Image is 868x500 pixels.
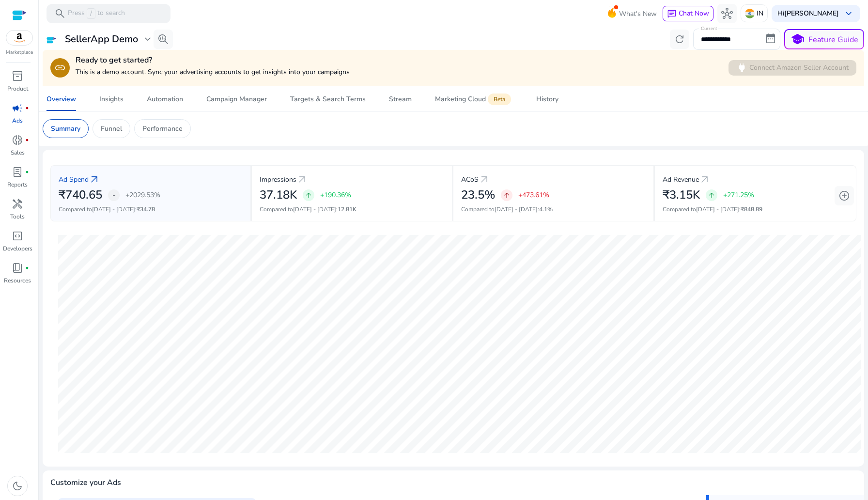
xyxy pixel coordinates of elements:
span: fiber_manual_record [25,106,29,110]
a: arrow_outward [479,174,490,186]
span: Beta [488,94,511,105]
h2: ₹740.65 [59,188,102,202]
img: amazon.svg [6,31,32,45]
span: school [790,32,805,47]
p: Summary [51,124,80,134]
p: Tools [10,212,25,221]
div: Overview [46,96,76,103]
div: Marketing Cloud [435,95,513,103]
div: Targets & Search Terms [290,96,366,103]
a: arrow_outward [699,174,711,186]
p: Performance [142,124,183,134]
span: [DATE] - [DATE] [495,205,538,213]
p: Sales [11,148,25,157]
span: donut_small [12,134,23,146]
div: Campaign Manager [206,96,267,103]
p: Resources [4,276,31,285]
p: Compared to : [59,205,243,214]
span: chat [667,9,677,19]
span: Chat Now [679,9,709,18]
span: handyman [12,198,23,210]
span: fiber_manual_record [25,138,29,142]
button: refresh [670,30,689,49]
span: - [112,189,116,201]
span: fiber_manual_record [25,170,29,174]
p: Feature Guide [808,34,858,46]
p: IN [757,5,763,22]
span: [DATE] - [DATE] [293,205,336,213]
b: [PERSON_NAME] [784,9,839,18]
span: arrow_upward [305,191,312,199]
span: ₹848.89 [741,205,762,213]
span: keyboard_arrow_down [843,8,854,19]
p: This is a demo account. Sync your advertising accounts to get insights into your campaigns [76,67,350,77]
span: [DATE] - [DATE] [92,205,135,213]
a: arrow_outward [296,174,308,186]
span: [DATE] - [DATE] [696,205,739,213]
span: book_4 [12,262,23,274]
span: ₹34.78 [137,205,155,213]
button: add_circle [835,186,854,205]
p: Reports [7,180,28,189]
span: inventory_2 [12,70,23,82]
span: 12.81K [338,205,356,213]
h4: Customize your Ads [50,478,121,487]
a: arrow_outward [89,174,100,186]
span: campaign [12,102,23,114]
p: Ad Revenue [663,174,699,185]
span: add_circle [838,190,850,202]
span: 4.1% [539,205,553,213]
button: hub [717,4,737,23]
span: refresh [674,33,685,45]
span: dark_mode [12,480,23,492]
p: Compared to : [663,205,848,214]
span: code_blocks [12,230,23,242]
span: / [87,8,95,19]
span: search [54,8,66,19]
p: Ads [12,116,23,125]
h4: Ready to get started? [76,56,350,65]
span: What's New [619,5,657,22]
p: Hi [777,10,839,17]
span: link [54,62,66,74]
span: arrow_upward [503,191,511,199]
p: Compared to : [260,205,444,214]
p: Compared to : [461,205,646,214]
p: Impressions [260,174,296,185]
p: Press to search [68,8,125,19]
h2: ₹3.15K [663,188,700,202]
h2: 37.18K [260,188,297,202]
span: hub [721,8,733,19]
span: expand_more [142,33,154,45]
img: in.svg [745,9,755,18]
p: +473.61% [518,192,549,199]
p: Product [7,84,28,93]
span: arrow_upward [708,191,715,199]
p: Funnel [101,124,122,134]
div: History [536,96,558,103]
p: Marketplace [6,49,33,56]
button: schoolFeature Guide [784,29,864,49]
h3: SellerApp Demo [65,33,138,45]
span: lab_profile [12,166,23,178]
button: search_insights [154,30,173,49]
p: Ad Spend [59,174,89,185]
button: chatChat Now [663,6,713,21]
p: +271.25% [723,192,754,199]
p: Developers [3,244,32,253]
p: +190.36% [320,192,351,199]
h2: 23.5% [461,188,495,202]
div: Insights [99,96,124,103]
span: fiber_manual_record [25,266,29,270]
p: +2029.53% [125,192,160,199]
span: search_insights [157,33,169,45]
div: Automation [147,96,183,103]
p: ACoS [461,174,479,185]
div: Stream [389,96,412,103]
